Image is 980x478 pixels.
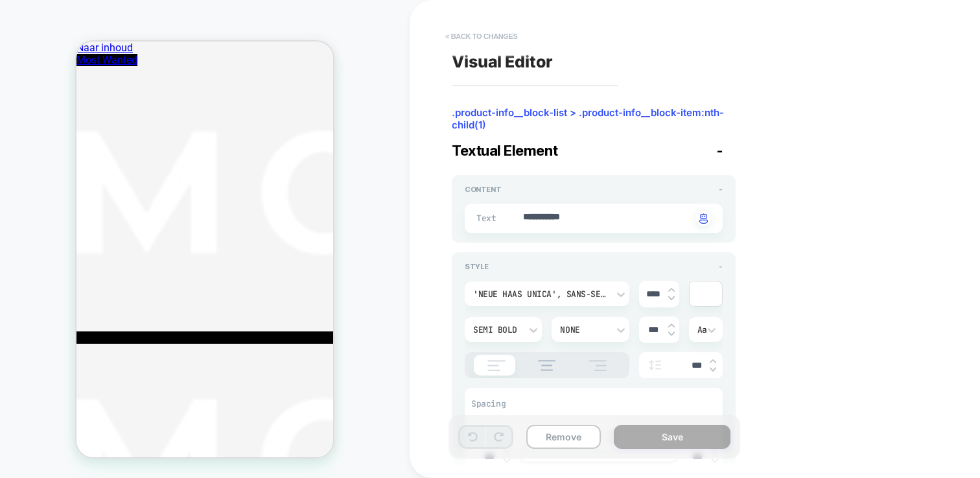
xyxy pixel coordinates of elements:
[526,425,601,449] button: Remove
[699,213,708,224] img: edit with ai
[452,106,736,119] span: .product-info__block-list > .product-info__block-item:nth-child(1)
[668,296,675,301] img: down
[646,360,665,370] img: line height
[719,185,723,194] span: -
[473,324,520,335] div: Semi Bold
[668,287,675,293] img: up
[476,213,493,224] span: Text
[465,185,501,194] span: Content
[712,459,718,464] img: down
[531,360,563,371] img: align text center
[452,52,553,71] span: Visual Editor
[581,360,614,371] img: align text right
[560,324,607,335] div: None
[710,367,716,372] img: down
[668,331,675,337] img: down
[719,262,723,271] span: -
[716,142,723,159] span: -
[465,262,489,271] span: Style
[697,324,714,335] div: Aa
[480,360,513,371] img: align text left
[504,459,510,464] img: down
[471,398,506,409] span: Spacing
[473,289,608,300] div: 'Neue Haas Unica', sans-serif
[710,359,716,364] img: up
[668,323,675,328] img: up
[452,142,557,159] span: Textual Element
[614,425,730,449] button: Save
[439,26,524,47] button: < Back to changes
